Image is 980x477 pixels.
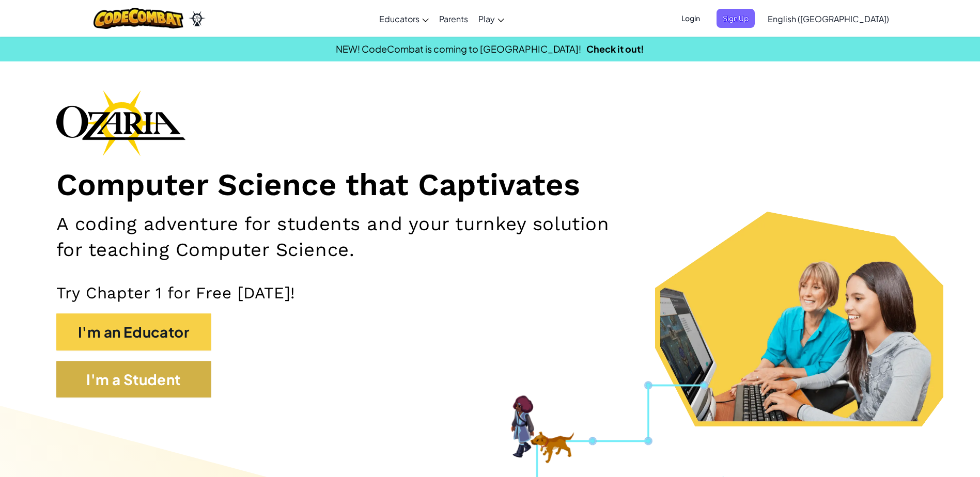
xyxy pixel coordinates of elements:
[56,90,185,156] img: Ozaria branding logo
[717,9,755,28] button: Sign Up
[336,43,581,55] span: NEW! CodeCombat is coming to [GEOGRAPHIC_DATA]!
[189,11,205,26] img: Ozaria
[56,283,924,303] p: Try Chapter 1 for Free [DATE]!
[374,5,434,33] a: Educators
[473,5,509,33] a: Play
[434,5,473,33] a: Parents
[763,5,894,33] a: English ([GEOGRAPHIC_DATA])
[56,211,638,262] h2: A coding adventure for students and your turnkey solution for teaching Computer Science.
[56,361,211,398] button: I'm a Student
[56,313,211,351] button: I'm an Educator
[768,13,889,24] span: English ([GEOGRAPHIC_DATA])
[478,13,495,24] span: Play
[94,8,184,29] img: CodeCombat logo
[56,166,924,204] h1: Computer Science that Captivates
[675,9,706,28] button: Login
[379,13,419,24] span: Educators
[586,43,644,55] a: Check it out!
